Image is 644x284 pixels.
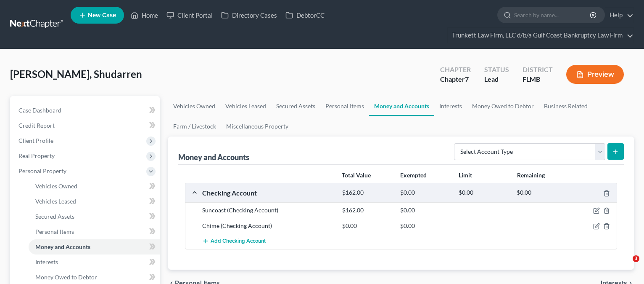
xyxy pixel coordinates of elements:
input: Search by name... [514,7,591,23]
div: $162.00 [338,189,396,197]
span: Case Dashboard [18,107,61,114]
div: $0.00 [396,206,454,214]
span: [PERSON_NAME], Shudarren [10,68,142,80]
span: 3 [633,255,639,262]
button: Preview [566,65,624,84]
a: Secured Assets [29,209,160,224]
span: Credit Report [18,122,55,129]
a: Client Portal [162,8,217,23]
strong: Exempted [400,171,427,179]
span: Personal Property [18,167,66,174]
iframe: Intercom live chat [615,255,636,276]
span: Vehicles Leased [35,198,76,205]
div: Checking Account [198,188,338,197]
strong: Remaining [517,171,545,179]
span: New Case [88,12,116,19]
div: Lead [484,75,509,84]
div: $0.00 [396,222,454,230]
a: Money Owed to Debtor [467,96,539,116]
a: Help [605,8,633,23]
span: Interests [35,258,58,265]
span: Money Owed to Debtor [35,273,97,281]
a: Personal Items [320,96,369,116]
span: Money and Accounts [35,243,90,250]
a: Credit Report [12,118,160,133]
div: Money and Accounts [178,152,249,162]
div: $0.00 [454,189,513,197]
a: Vehicles Owned [168,96,220,116]
a: Directory Cases [217,8,281,23]
span: Personal Items [35,228,74,235]
div: $0.00 [396,189,454,197]
a: Farm / Livestock [168,116,221,137]
a: DebtorCC [281,8,329,23]
a: Vehicles Leased [220,96,271,116]
div: $0.00 [512,189,571,197]
a: Money and Accounts [29,239,160,255]
span: Add Checking Account [211,238,266,245]
a: Case Dashboard [12,103,160,118]
div: District [523,65,553,75]
strong: Limit [459,171,472,179]
a: Money and Accounts [369,96,434,116]
div: $0.00 [338,222,396,230]
a: Home [127,8,162,23]
span: Secured Assets [35,213,74,220]
button: Add Checking Account [202,233,266,249]
a: Miscellaneous Property [221,116,293,137]
span: Vehicles Owned [35,182,77,190]
a: Vehicles Leased [29,194,160,209]
div: Chapter [440,75,471,84]
a: Personal Items [29,224,160,239]
a: Trunkett Law Firm, LLC d/b/a Gulf Coast Bankruptcy Law Firm [448,28,633,43]
div: Suncoast (Checking Account) [198,206,338,214]
div: Chapter [440,65,471,75]
a: Secured Assets [271,96,320,116]
span: Client Profile [18,137,53,144]
a: Interests [29,255,160,270]
div: $162.00 [338,206,396,214]
strong: Total Value [342,171,371,179]
div: FLMB [523,75,553,84]
a: Vehicles Owned [29,179,160,194]
span: 7 [465,75,469,83]
div: Chime (Checking Account) [198,222,338,230]
a: Business Related [539,96,593,116]
a: Interests [434,96,467,116]
span: Real Property [18,152,55,159]
div: Status [484,65,509,75]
